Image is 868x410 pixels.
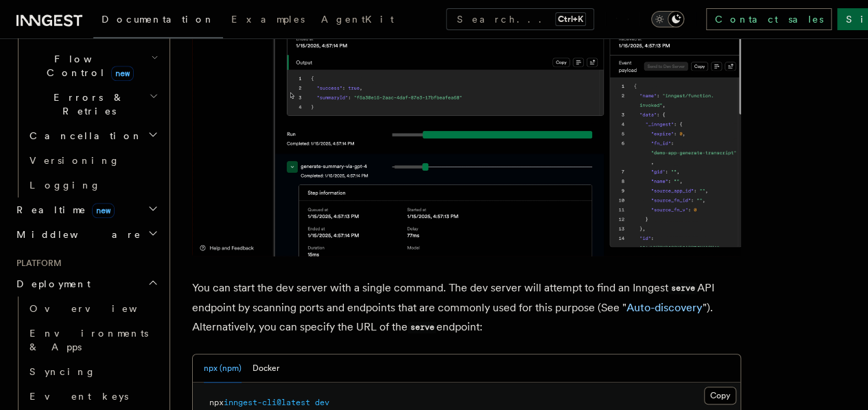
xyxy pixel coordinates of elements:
button: Flow Controlnew [24,47,161,85]
span: Realtime [11,203,115,217]
span: inngest-cli@latest [224,398,310,407]
span: Event keys [30,391,128,402]
button: Docker [253,354,279,383]
a: Overview [24,296,161,321]
button: Toggle dark mode [651,11,684,27]
button: Cancellation [24,123,161,148]
span: Middleware [11,228,141,241]
code: serve [408,322,436,333]
button: npx (npm) [204,354,242,383]
p: You can start the dev server with a single command. The dev server will attempt to find an Innges... [192,278,741,337]
span: Platform [11,258,62,269]
span: Flow Control [24,52,151,80]
a: Contact sales [706,8,832,30]
span: Cancellation [24,129,143,143]
a: AgentKit [313,4,402,37]
span: Syncing [30,366,96,377]
button: Realtimenew [11,197,161,222]
span: Deployment [11,277,91,291]
span: new [111,66,134,81]
span: dev [315,398,329,407]
a: Environments & Apps [24,321,161,359]
span: AgentKit [321,14,394,25]
a: Logging [24,173,161,197]
button: Errors & Retries [24,85,161,123]
span: Errors & Retries [24,91,149,118]
button: Search...Ctrl+K [446,8,594,30]
a: Versioning [24,148,161,173]
kbd: Ctrl+K [555,12,586,26]
span: new [92,203,115,218]
a: Examples [223,4,313,37]
span: Examples [231,14,305,25]
button: Copy [704,387,736,405]
span: Environments & Apps [30,328,148,352]
button: Middleware [11,222,161,247]
span: Overview [30,303,171,314]
a: Event keys [24,384,161,409]
span: Documentation [102,14,215,25]
span: npx [209,398,224,407]
a: Documentation [93,4,223,38]
code: serve [668,282,697,294]
span: Logging [30,180,101,191]
span: Versioning [30,155,120,166]
button: Deployment [11,272,161,296]
a: Syncing [24,359,161,384]
a: Auto-discovery [626,301,703,314]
